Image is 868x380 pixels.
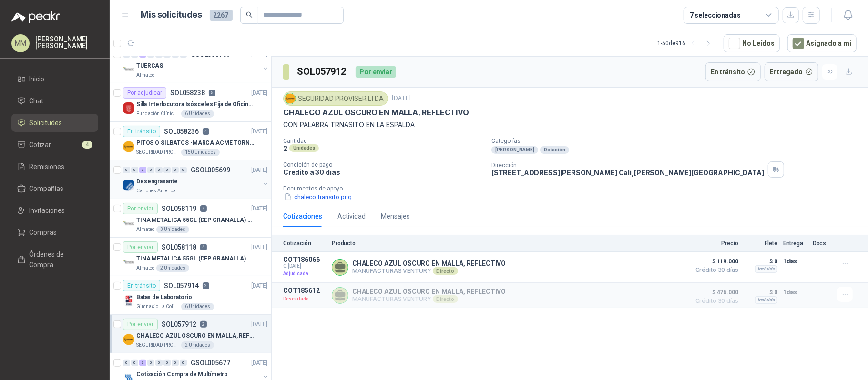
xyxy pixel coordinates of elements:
p: [PERSON_NAME] [PERSON_NAME] [35,36,98,49]
div: 2 Unidades [181,341,214,349]
p: GSOL005709 [191,51,230,58]
div: En tránsito [123,126,160,137]
div: Dotación [540,146,569,154]
a: En tránsitoSOL0582364[DATE] Company LogoPITOS O SILBATOS -MARCA ACME TORNADO 635SEGURIDAD PROVISE... [110,122,271,160]
button: chaleco transito.png [283,192,353,202]
img: Company Logo [123,218,134,230]
img: Company Logo [285,93,296,104]
p: COT185612 [283,287,326,294]
div: 0 [163,360,171,366]
a: 0 0 3 0 0 0 0 0 GSOL005709[DATE] Company LogoTUERCASAlmatec [123,49,269,79]
img: Company Logo [123,141,134,152]
div: 0 [163,167,171,173]
p: Adjudicada [283,269,326,279]
p: SOL057914 [164,282,199,289]
a: Invitaciones [11,201,98,220]
div: Mensajes [381,211,410,221]
div: 0 [180,167,187,173]
p: Almatec [136,264,154,272]
div: MM [11,34,30,52]
a: Por adjudicarSOL0582385[DATE] Company LogoSilla Interlocutora Isósceles Fija de Oficina Tela Negr... [110,83,271,122]
div: 2 Unidades [156,264,189,272]
div: Unidades [289,144,319,152]
div: 0 [155,167,163,173]
p: SEGURIDAD PROVISER LTDA [136,341,179,349]
div: 7 seleccionadas [690,10,741,20]
span: Inicio [30,74,45,84]
div: 0 [147,360,154,366]
p: [DATE] [251,320,267,329]
a: 0 0 3 0 0 0 0 0 GSOL005699[DATE] Company LogoDesengrasanteCartones America [123,164,269,195]
p: SOL057912 [162,321,196,328]
span: Compras [30,227,57,238]
p: MANUFACTURAS VENTURY [352,295,506,303]
p: CHALECO AZUL OSCURO EN MALLA, REFLECTIVO [352,288,506,295]
p: GSOL005677 [191,360,230,366]
p: Descartada [283,294,326,304]
div: 1 - 50 de 916 [657,36,716,51]
div: 6 Unidades [181,110,214,118]
a: En tránsitoSOL0579142[DATE] Company LogoBatas de LaboratorioGimnasio La Colina6 Unidades [110,276,271,315]
p: SOL058119 [162,205,196,212]
a: Solicitudes [11,114,98,132]
p: 2 [203,282,209,289]
div: Incluido [755,296,777,304]
p: Producto [332,240,685,247]
img: Company Logo [123,257,134,268]
p: 1 días [783,256,807,267]
div: Por enviar [123,319,158,330]
a: Por enviarSOL0579122[DATE] Company LogoCHALECO AZUL OSCURO EN MALLA, REFLECTIVOSEGURIDAD PROVISER... [110,315,271,353]
p: SOL058118 [162,244,196,250]
span: Invitaciones [30,205,65,216]
div: 0 [131,167,138,173]
img: Logo peakr [11,11,60,23]
p: Dirección [491,162,764,169]
span: Órdenes de Compra [30,249,89,270]
p: [DATE] [251,359,267,368]
p: COT186066 [283,256,326,263]
button: Entregado [765,62,819,81]
p: SOL058236 [164,128,199,135]
div: [PERSON_NAME] [491,146,538,154]
p: Batas de Laboratorio [136,293,192,302]
p: Flete [744,240,777,247]
p: Condición de pago [283,161,484,168]
div: 3 [139,360,146,366]
div: Cotizaciones [283,211,322,221]
p: SOL058238 [170,90,205,96]
p: 1 días [783,287,807,298]
span: 2267 [210,10,233,21]
p: GSOL005699 [191,167,230,173]
span: Solicitudes [30,118,62,128]
div: 150 Unidades [181,149,220,156]
p: MANUFACTURAS VENTURY [352,267,506,275]
div: 0 [172,167,179,173]
div: Directo [433,295,458,303]
p: CHALECO AZUL OSCURO EN MALLA, REFLECTIVO [283,108,469,118]
div: 0 [123,167,130,173]
p: [DATE] [251,166,267,175]
p: [DATE] [251,243,267,252]
p: Cartones America [136,187,176,195]
p: Documentos de apoyo [283,185,864,192]
div: Actividad [337,211,366,221]
p: Almatec [136,71,154,79]
a: Compañías [11,180,98,198]
p: [DATE] [251,127,267,136]
img: Company Logo [123,64,134,75]
p: Crédito a 30 días [283,168,484,176]
p: Docs [813,240,832,247]
span: search [246,11,253,18]
p: TINA METALICA 55GL (DEP GRANALLA) CON TAPA [136,216,255,225]
div: 0 [155,360,163,366]
p: CON PALABRA TRNASITO EN LA ESPALDA [283,120,857,130]
span: $ 476.000 [691,287,738,298]
div: Directo [433,267,458,275]
p: 5 [209,90,215,96]
a: Compras [11,223,98,241]
h3: SOL057912 [297,64,348,79]
p: $ 0 [744,256,777,267]
p: [DATE] [251,89,267,98]
a: Por enviarSOL0581193[DATE] Company LogoTINA METALICA 55GL (DEP GRANALLA) CON TAPAAlmatec3 Unidades [110,199,271,238]
p: 4 [200,244,207,250]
